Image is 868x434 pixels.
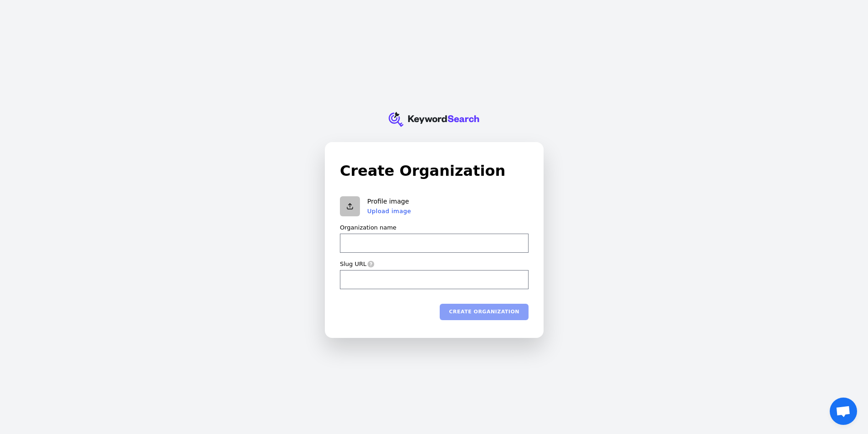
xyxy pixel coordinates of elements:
[366,260,375,267] span: A slug is a human-readable ID that must be unique. It’s often used in URLs.
[830,398,857,425] div: Open chat
[367,207,411,214] button: Upload image
[340,196,360,216] button: Upload organization logo
[340,224,396,232] label: Organization name
[340,160,529,182] h1: Create Organization
[367,198,411,206] p: Profile image
[340,260,366,268] label: Slug URL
